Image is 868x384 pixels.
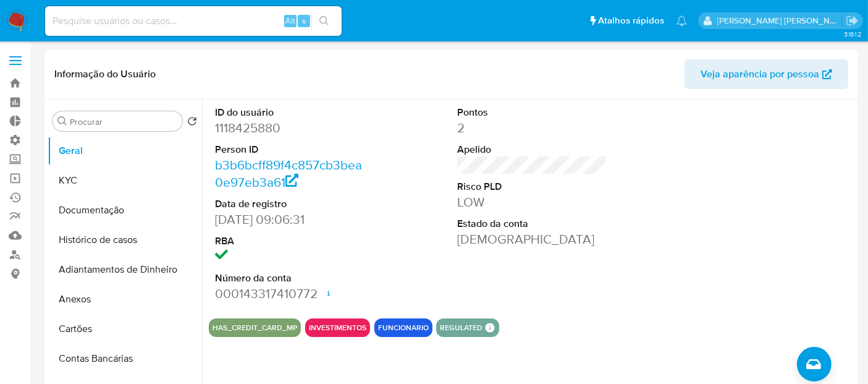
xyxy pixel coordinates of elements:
[215,143,364,156] dt: Person ID
[48,195,202,225] button: Documentação
[598,14,664,27] span: Atalhos rápidos
[57,116,67,126] button: Procurar
[457,106,607,119] dt: Pontos
[48,166,202,195] button: KYC
[48,225,202,255] button: Histórico de casos
[311,12,337,30] button: search-icon
[187,116,197,130] button: Retornar ao pedido padrão
[215,106,364,119] dt: ID do usuário
[215,234,364,248] dt: RBA
[302,15,306,27] span: s
[54,68,156,80] h1: Informação do Usuário
[717,15,842,27] p: luciana.joia@mercadopago.com.br
[457,143,607,156] dt: Apelido
[846,14,859,27] a: Sair
[48,284,202,314] button: Anexos
[457,180,607,194] dt: Risco PLD
[215,197,364,211] dt: Data de registro
[215,156,362,191] a: b3b6bcff89f4c857cb3bea0e97eb3a61
[70,116,177,127] input: Procurar
[215,119,364,137] dd: 1118425880
[215,285,364,302] dd: 000143317410772
[215,211,364,228] dd: [DATE] 09:06:31
[457,194,607,211] dd: LOW
[48,314,202,344] button: Cartões
[285,15,295,27] span: Alt
[215,271,364,285] dt: Número da conta
[45,13,342,29] input: Pesquise usuários ou casos...
[457,217,607,231] dt: Estado da conta
[701,59,819,89] span: Veja aparência por pessoa
[457,231,607,248] dd: [DEMOGRAPHIC_DATA]
[48,344,202,373] button: Contas Bancárias
[48,255,202,284] button: Adiantamentos de Dinheiro
[457,119,607,137] dd: 2
[676,15,687,26] a: Notificações
[685,59,848,89] button: Veja aparência por pessoa
[48,136,202,166] button: Geral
